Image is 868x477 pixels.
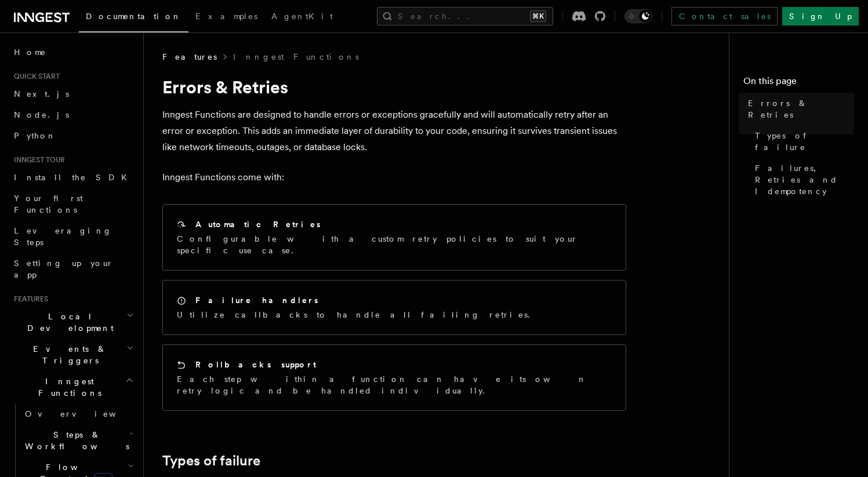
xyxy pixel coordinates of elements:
[233,51,359,63] a: Inngest Functions
[9,104,136,125] a: Node.js
[9,306,136,338] button: Local Development
[264,3,340,31] a: AgentKit
[162,204,626,271] a: Automatic RetriesConfigurable with a custom retry policies to suit your specific use case.
[782,7,859,26] a: Sign Up
[162,107,626,155] p: Inngest Functions are designed to handle errors or exceptions gracefully and will automatically r...
[177,309,537,321] p: Utilize callbacks to handle all failing retries.
[377,7,553,26] button: Search...⌘K
[162,169,626,185] p: Inngest Functions come with:
[188,3,264,31] a: Examples
[162,51,217,63] span: Features
[9,125,136,146] a: Python
[9,371,136,403] button: Inngest Functions
[79,3,188,32] a: Documentation
[14,131,56,140] span: Python
[9,311,126,334] span: Local Development
[195,294,318,306] h2: Failure handlers
[750,125,854,158] a: Types of failure
[743,93,854,125] a: Errors & Retries
[755,162,854,197] span: Failures, Retries and Idempotency
[9,72,60,81] span: Quick start
[9,42,136,63] a: Home
[750,158,854,202] a: Failures, Retries and Idempotency
[195,359,316,370] h2: Rollbacks support
[671,7,778,26] a: Contact sales
[162,77,626,97] h1: Errors & Retries
[14,46,46,58] span: Home
[9,188,136,220] a: Your first Functions
[14,89,69,99] span: Next.js
[195,219,321,230] h2: Automatic Retries
[9,343,126,366] span: Events & Triggers
[743,74,854,93] h4: On this page
[20,429,129,452] span: Steps & Workflows
[9,253,136,285] a: Setting up your app
[755,130,854,153] span: Types of failure
[9,155,65,165] span: Inngest tour
[86,12,181,21] span: Documentation
[9,338,136,371] button: Events & Triggers
[748,97,854,121] span: Errors & Retries
[530,10,546,22] kbd: ⌘K
[9,167,136,188] a: Install the SDK
[14,226,112,247] span: Leveraging Steps
[162,280,626,335] a: Failure handlersUtilize callbacks to handle all failing retries.
[14,173,134,182] span: Install the SDK
[14,258,114,279] span: Setting up your app
[177,373,612,396] p: Each step within a function can have its own retry logic and be handled individually.
[9,376,125,399] span: Inngest Functions
[14,110,69,119] span: Node.js
[9,83,136,104] a: Next.js
[14,194,83,214] span: Your first Functions
[9,220,136,253] a: Leveraging Steps
[162,344,626,411] a: Rollbacks supportEach step within a function can have its own retry logic and be handled individu...
[20,424,136,457] button: Steps & Workflows
[624,9,652,23] button: Toggle dark mode
[9,294,48,304] span: Features
[162,453,260,469] a: Types of failure
[195,12,257,21] span: Examples
[177,233,612,256] p: Configurable with a custom retry policies to suit your specific use case.
[20,403,136,424] a: Overview
[271,12,333,21] span: AgentKit
[25,409,144,418] span: Overview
